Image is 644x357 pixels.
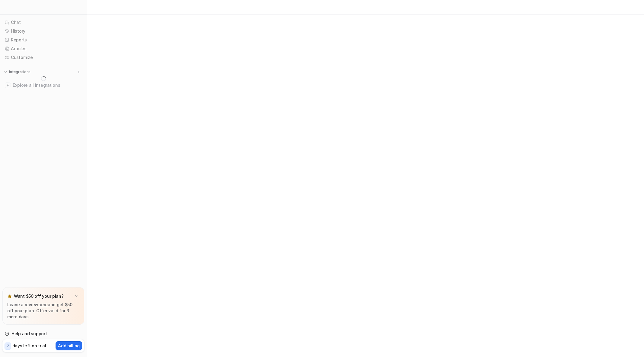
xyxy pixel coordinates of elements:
span: Explore all integrations [13,80,82,90]
p: days left on trial [12,342,46,349]
p: Want $50 off your plan? [14,293,64,299]
img: expand menu [4,70,8,74]
a: here [38,302,48,307]
img: x [75,294,78,298]
a: Help and support [2,329,84,338]
button: Add billing [56,341,82,350]
a: Chat [2,18,84,27]
img: explore all integrations [5,82,11,88]
button: Integrations [2,69,32,75]
p: Leave a review and get $50 off your plan. Offer valid for 3 more days. [7,302,79,320]
a: Reports [2,36,84,44]
p: Add billing [58,342,80,349]
a: History [2,27,84,35]
a: Explore all integrations [2,81,84,89]
img: menu_add.svg [77,70,81,74]
a: Customize [2,53,84,62]
a: Articles [2,44,84,53]
p: 7 [7,343,9,349]
p: Integrations [9,70,30,74]
img: star [7,294,12,299]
